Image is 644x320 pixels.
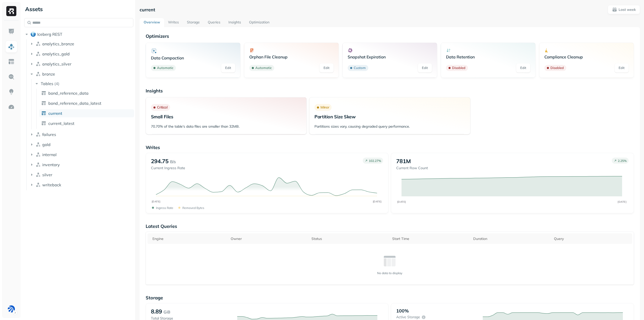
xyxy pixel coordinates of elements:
p: Automatic [255,65,272,70]
p: Data Retention [446,54,530,59]
a: Insights [224,18,245,27]
p: Storage [146,295,634,301]
img: namespace [36,61,41,66]
img: namespace [36,172,41,177]
img: root [31,32,36,37]
button: internal [29,151,134,159]
span: bronze [42,72,55,77]
span: writeback [42,182,61,187]
p: 294.75 [151,158,169,165]
button: failures [29,130,134,138]
p: Critical [157,105,168,110]
a: Edit [615,63,629,73]
img: table [41,121,46,126]
p: Custom [354,65,366,70]
span: Tables [41,81,53,86]
img: namespace [36,182,41,187]
p: Current Ingress Rate [151,166,185,170]
p: Data Compaction [151,55,235,60]
a: bond_reference_data_latest [39,99,134,107]
div: Start Time [392,236,468,241]
p: Optimizers [146,33,634,39]
p: current [140,7,155,13]
img: namespace [36,142,41,147]
img: Optimization [8,104,15,110]
button: Iceberg REST [24,30,133,38]
p: ( 4 ) [54,81,59,86]
div: Engine [152,236,226,241]
div: Duration [473,236,549,241]
p: B/s [170,159,176,165]
span: silver [42,172,52,177]
tspan: [DATE] [151,200,160,203]
p: Partition Size Skew [314,114,465,120]
p: Last week [619,7,636,12]
p: Ingress Rate [156,206,173,210]
a: Storage [183,18,204,27]
p: Automatic [157,65,173,70]
span: Iceberg REST [37,32,62,37]
a: Optimization [245,18,273,27]
button: bronze [29,70,134,78]
span: internal [42,152,57,157]
img: namespace [36,152,41,157]
p: Small Files [151,114,301,120]
p: 70.70% of the table's data files are smaller than 32MB. [151,124,301,129]
button: analytics_bronze [29,40,134,48]
p: Snapshot Expiration [348,54,432,59]
p: Latest Queries [146,223,634,229]
div: Query [554,236,630,241]
img: Ryft [6,6,16,16]
img: Assets [8,43,15,50]
a: Overview [140,18,164,27]
span: bond_reference_data_latest [48,101,101,106]
span: current [48,111,62,116]
a: Writes [164,18,183,27]
a: Edit [418,63,432,73]
img: Query Explorer [8,74,15,80]
p: 781M [396,158,411,165]
div: Assets [24,5,133,13]
img: namespace [36,162,41,167]
button: gold [29,140,134,149]
tspan: [DATE] [397,200,406,203]
p: Writes [146,145,634,150]
a: bond_reference_data [39,89,134,97]
img: Insights [8,89,15,95]
p: Minor [320,105,329,110]
span: analytics_silver [42,61,71,66]
button: inventory [29,161,134,169]
p: Orphan File Cleanup [249,54,334,59]
div: Status [311,236,387,241]
p: Disabled [550,65,564,70]
span: analytics_bronze [42,41,74,46]
img: namespace [36,72,41,77]
tspan: [DATE] [618,200,627,203]
img: namespace [36,132,41,137]
p: 102.27 % [369,159,381,163]
button: analytics_gold [29,50,134,58]
span: inventory [42,162,60,167]
p: Active storage [396,315,420,319]
a: Edit [221,63,235,73]
a: Edit [516,63,530,73]
p: Disabled [452,65,465,70]
button: silver [29,171,134,179]
p: Compliance Cleanup [544,54,629,59]
a: Queries [204,18,224,27]
p: Removed bytes [182,206,204,210]
button: Last week [608,5,640,14]
button: analytics_silver [29,60,134,68]
img: BAM Staging [8,305,15,312]
p: Partitions sizes vary, causing degraded query performance. [314,124,465,129]
p: GiB [164,309,170,315]
span: gold [42,142,51,147]
p: 2.25 % [618,159,627,163]
p: 100% [396,308,409,314]
span: analytics_gold [42,51,70,56]
img: namespace [36,41,41,46]
img: table [41,111,46,116]
p: Current Row Count [396,166,428,170]
p: Insights [146,88,634,94]
a: Edit [319,63,334,73]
